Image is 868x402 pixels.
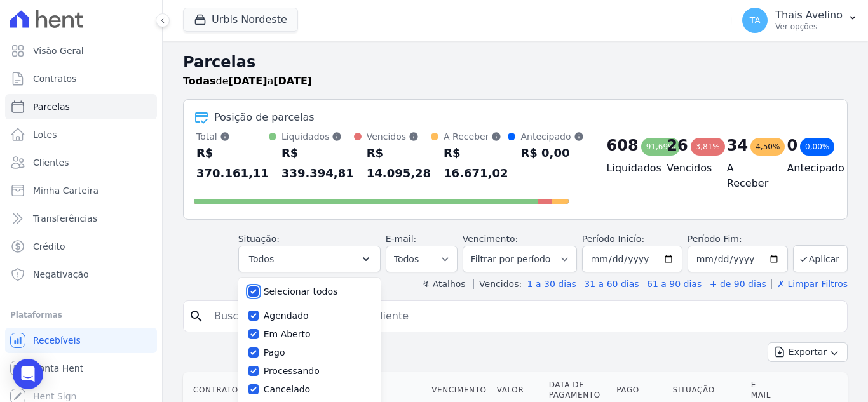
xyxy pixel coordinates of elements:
h4: Liquidados [607,161,647,176]
i: search [189,309,204,324]
label: ↯ Atalhos [422,279,465,289]
div: R$ 0,00 [520,143,583,163]
div: Total [196,130,269,143]
span: Minha Carteira [33,184,98,197]
span: TA [750,16,761,25]
span: Crédito [33,240,65,253]
label: Agendado [264,311,309,321]
div: 608 [607,135,639,156]
div: Liquidados [281,130,354,143]
a: + de 90 dias [710,279,766,289]
div: R$ 16.671,02 [444,143,508,184]
input: Buscar por nome do lote ou do cliente [207,304,842,329]
a: Lotes [5,122,157,147]
div: 3,81% [691,138,725,156]
div: R$ 370.161,11 [196,143,269,184]
span: Negativação [33,268,89,281]
button: Aplicar [793,245,848,272]
label: Período Inicío: [582,234,644,244]
span: Conta Hent [33,362,83,375]
div: Antecipado [520,130,583,143]
label: Situação: [238,234,280,244]
div: 0 [787,135,797,156]
h4: Antecipado [787,161,827,176]
div: Vencidos [367,130,431,143]
a: Negativação [5,262,157,287]
p: de a [183,74,312,89]
a: Conta Hent [5,356,157,381]
label: Período Fim: [688,232,788,246]
div: Posição de parcelas [214,110,315,125]
span: Parcelas [33,100,70,113]
p: Ver opções [775,22,843,32]
a: Contratos [5,66,157,91]
div: 4,50% [750,138,785,156]
strong: [DATE] [229,75,268,87]
a: ✗ Limpar Filtros [771,279,848,289]
p: Thais Avelino [775,9,843,22]
label: Selecionar todos [264,286,338,297]
a: Crédito [5,234,157,259]
span: Clientes [33,156,69,169]
label: Vencidos: [473,279,522,289]
label: Pago [264,347,285,358]
button: Todos [238,246,381,272]
h4: A Receber [727,161,767,191]
div: 26 [667,135,688,156]
strong: [DATE] [273,75,312,87]
a: Visão Geral [5,38,157,64]
a: Clientes [5,150,157,175]
h2: Parcelas [183,51,848,74]
a: Transferências [5,206,157,231]
span: Transferências [33,212,97,225]
button: TA Thais Avelino Ver opções [732,3,868,38]
label: E-mail: [386,234,417,244]
label: Processando [264,366,320,376]
div: Open Intercom Messenger [13,359,43,389]
a: Recebíveis [5,328,157,353]
span: Todos [249,251,274,267]
span: Visão Geral [33,44,84,57]
span: Contratos [33,72,76,85]
button: Exportar [768,342,848,362]
div: Plataformas [10,307,152,323]
span: Recebíveis [33,334,81,347]
div: 0,00% [800,138,834,156]
label: Em Aberto [264,329,311,339]
div: A Receber [444,130,508,143]
div: 91,69% [641,138,681,156]
button: Urbis Nordeste [183,8,298,32]
a: 61 a 90 dias [647,279,702,289]
a: 31 a 60 dias [584,279,639,289]
a: Minha Carteira [5,178,157,203]
a: Parcelas [5,94,157,119]
div: R$ 339.394,81 [281,143,354,184]
h4: Vencidos [667,161,707,176]
div: 34 [727,135,748,156]
label: Cancelado [264,384,310,394]
span: Lotes [33,128,57,141]
label: Vencimento: [463,234,518,244]
a: 1 a 30 dias [527,279,576,289]
div: R$ 14.095,28 [367,143,431,184]
strong: Todas [183,75,216,87]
